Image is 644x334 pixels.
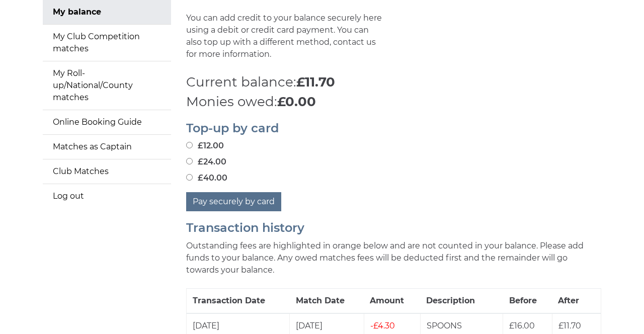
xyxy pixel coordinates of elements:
[186,172,227,184] label: £40.00
[186,122,601,135] h2: Top-up by card
[43,184,171,208] a: Log out
[296,74,335,90] strong: £11.70
[186,92,601,112] p: Monies owed:
[43,110,171,134] a: Online Booking Guide
[43,61,171,110] a: My Roll-up/National/County matches
[186,72,601,92] p: Current balance:
[186,158,193,164] input: £24.00
[187,288,290,313] th: Transaction Date
[509,321,535,330] span: £16.00
[186,142,193,148] input: £12.00
[186,174,193,181] input: £40.00
[370,321,395,330] span: £4.30
[503,288,552,313] th: Before
[43,159,171,184] a: Club Matches
[290,288,364,313] th: Match Date
[186,156,226,168] label: £24.00
[186,192,281,211] button: Pay securely by card
[43,135,171,159] a: Matches as Captain
[43,25,171,61] a: My Club Competition matches
[552,288,601,313] th: After
[186,140,224,152] label: £12.00
[558,321,581,330] span: £11.70
[420,288,503,313] th: Description
[186,240,601,276] p: Outstanding fees are highlighted in orange below and are not counted in your balance. Please add ...
[186,221,601,234] h2: Transaction history
[277,94,316,110] strong: £0.00
[364,288,420,313] th: Amount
